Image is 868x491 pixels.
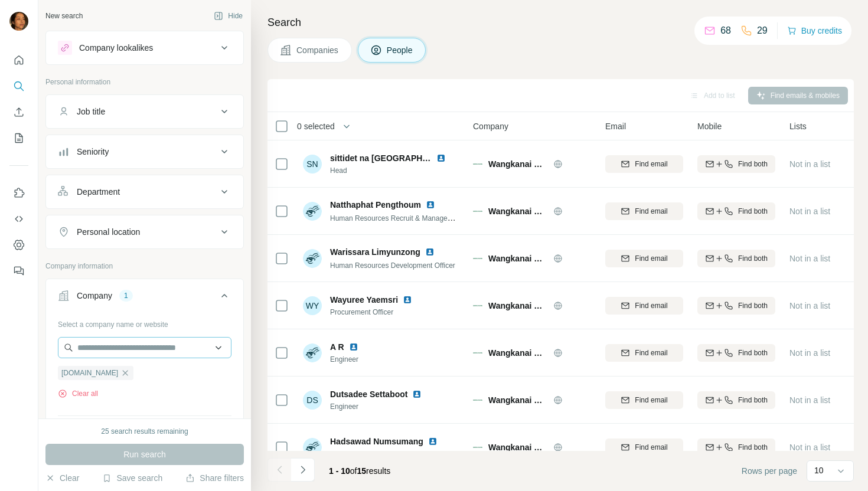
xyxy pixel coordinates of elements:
span: Wangkanai Sugar [488,158,547,170]
img: LinkedIn logo [436,153,446,163]
span: Find both [738,253,768,264]
span: Find both [738,348,768,358]
span: A R [330,341,344,353]
div: Company lookalikes [79,42,153,54]
span: Find email [635,300,667,311]
span: Find both [738,442,768,453]
span: Wangkanai Sugar [488,441,547,453]
div: Company [77,290,112,302]
button: Find both [697,344,775,362]
img: Avatar [303,343,322,362]
img: LinkedIn logo [412,389,422,399]
p: 10 [814,464,824,476]
img: LinkedIn logo [403,295,412,305]
span: Not in a list [789,254,830,263]
span: Company [473,120,508,132]
span: Not in a list [789,301,830,310]
img: Avatar [9,12,28,31]
img: Avatar [303,202,322,221]
button: Use Surfe on LinkedIn [9,182,28,204]
img: Logo of Wangkanai Sugar [473,159,482,169]
button: Personal location [46,218,243,246]
span: Head [330,165,460,176]
span: Find email [635,395,667,405]
span: Warissara Limyunzong [330,246,420,258]
button: Use Surfe API [9,208,28,230]
button: Find both [697,391,775,409]
div: Job title [77,106,105,117]
span: Wangkanai Sugar [488,300,547,312]
div: WY [303,296,322,315]
button: Find both [697,155,775,173]
span: Companies [296,44,340,56]
span: [DOMAIN_NAME] [61,368,118,378]
button: Company lookalikes [46,34,243,62]
button: Buy credits [787,22,842,39]
button: Enrich CSV [9,102,28,123]
button: Hide [205,7,251,25]
img: Avatar [303,249,322,268]
span: Wayuree Yaemsri [330,294,398,306]
span: Purchasing Engineer [330,449,452,459]
div: New search [45,11,83,21]
span: Natthaphat Pengthoum [330,199,421,211]
span: Wangkanai Sugar [488,253,547,264]
span: Wangkanai Sugar [488,394,547,406]
span: 15 [357,466,367,476]
span: Not in a list [789,348,830,358]
div: 1 [119,290,133,301]
button: Find email [605,297,683,315]
button: Save search [102,472,162,484]
span: Find both [738,395,768,405]
p: 29 [757,24,768,38]
h4: Search [267,14,854,31]
span: Wangkanai Sugar [488,205,547,217]
button: Find both [697,250,775,267]
span: Find both [738,206,768,217]
button: Search [9,76,28,97]
span: 0 selected [297,120,335,132]
img: Avatar [303,438,322,457]
span: Wangkanai Sugar [488,347,547,359]
span: Not in a list [789,159,830,169]
button: Find email [605,438,683,456]
div: Personal location [77,226,140,238]
img: Logo of Wangkanai Sugar [473,395,482,405]
p: Personal information [45,77,244,87]
span: Engineer [330,401,436,412]
button: Find email [605,155,683,173]
button: Find email [605,391,683,409]
span: Human Resources Development Officer [330,261,455,270]
span: Not in a list [789,443,830,452]
button: Find both [697,202,775,220]
button: Share filters [185,472,244,484]
span: Find email [635,159,667,169]
button: Department [46,178,243,206]
span: results [329,466,390,476]
img: Logo of Wangkanai Sugar [473,348,482,358]
img: LinkedIn logo [426,200,435,210]
img: LinkedIn logo [349,342,358,352]
span: 1 - 10 [329,466,350,476]
span: of [350,466,357,476]
span: Find email [635,442,667,453]
button: Find email [605,250,683,267]
span: Find email [635,206,667,217]
img: LinkedIn logo [428,437,438,446]
span: Find email [635,348,667,358]
button: Job title [46,97,243,126]
button: Quick start [9,50,28,71]
div: Select a company name or website [58,315,231,330]
div: SN [303,155,322,174]
button: Clear all [58,388,98,399]
button: Company1 [46,281,243,315]
span: Hadsawad Numsumang [330,436,423,447]
button: Feedback [9,260,28,281]
span: Find both [738,300,768,311]
p: 68 [720,24,731,38]
span: Rows per page [742,465,797,477]
span: Engineer [330,354,373,365]
div: Seniority [77,146,109,158]
button: Clear [45,472,79,484]
button: Find email [605,344,683,362]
